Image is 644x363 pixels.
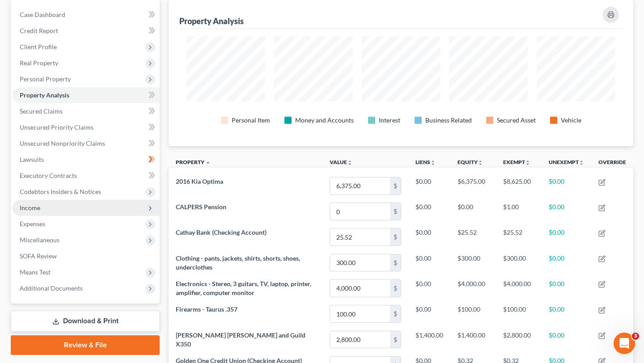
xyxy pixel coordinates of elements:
span: [PERSON_NAME] [PERSON_NAME] and Guild X350 [176,331,305,348]
input: 0.00 [330,177,390,194]
i: unfold_more [478,160,483,165]
input: 0.00 [330,228,390,245]
a: Download & Print [11,311,160,332]
td: $0.00 [542,250,591,275]
input: 0.00 [330,203,390,220]
td: $0.00 [408,250,450,275]
a: Equityunfold_more [458,159,483,165]
td: $0.00 [408,173,450,198]
span: Additional Documents [20,284,83,292]
span: 3 [632,333,639,340]
span: Unsecured Priority Claims [20,123,93,131]
td: $1.00 [496,199,542,224]
i: unfold_more [525,160,530,165]
span: Miscellaneous [20,236,59,244]
td: $0.00 [542,301,591,327]
span: Client Profile [20,43,57,51]
td: $0.00 [408,224,450,250]
span: Property Analysis [20,91,69,99]
div: Property Analysis [179,16,244,26]
a: Credit Report [13,23,160,39]
div: Interest [379,116,400,125]
td: $100.00 [450,301,496,327]
td: $8,625.00 [496,173,542,198]
td: $0.00 [542,275,591,301]
div: $ [390,331,401,348]
a: Review & File [11,335,160,355]
span: Executory Contracts [20,172,77,179]
span: Firearms - Taurus .357 [176,305,237,313]
a: Secured Claims [13,103,160,119]
div: $ [390,280,401,297]
td: $0.00 [542,224,591,250]
div: Vehicle [561,116,581,125]
td: $2,800.00 [496,327,542,352]
span: Electronics - Stereo, 3 guitars, TV, laptop, printer, amplifier, computer monitor [176,280,311,296]
span: Lawsuits [20,156,44,163]
a: Property expand_less [176,159,211,165]
span: Codebtors Insiders & Notices [20,188,101,195]
div: $ [390,305,401,322]
td: $0.00 [542,173,591,198]
i: unfold_more [347,160,352,165]
td: $25.52 [450,224,496,250]
a: Unsecured Priority Claims [13,119,160,135]
a: Exemptunfold_more [503,159,530,165]
a: Valueunfold_more [330,159,352,165]
span: Cathay Bank (Checking Account) [176,228,267,236]
span: Unsecured Nonpriority Claims [20,139,105,147]
span: 2016 Kia Optima [176,177,223,185]
span: SOFA Review [20,252,57,260]
td: $0.00 [408,275,450,301]
span: Personal Property [20,75,71,83]
input: 0.00 [330,280,390,297]
td: $1,400.00 [408,327,450,352]
div: Money and Accounts [295,116,354,125]
td: $300.00 [496,250,542,275]
td: $100.00 [496,301,542,327]
a: Lawsuits [13,152,160,168]
td: $4,000.00 [450,275,496,301]
i: unfold_more [579,160,584,165]
td: $0.00 [450,199,496,224]
div: Personal Item [232,116,270,125]
td: $6,375.00 [450,173,496,198]
span: Means Test [20,268,51,276]
td: $0.00 [408,199,450,224]
td: $0.00 [542,327,591,352]
th: Override [591,153,633,173]
i: expand_less [205,160,211,165]
div: $ [390,177,401,194]
td: $25.52 [496,224,542,250]
span: Clothing - pants, jackets, shirts, shorts, shoes, underclothes [176,254,300,271]
div: Business Related [425,116,472,125]
input: 0.00 [330,331,390,348]
span: CALPERS Pension [176,203,226,211]
span: Real Property [20,59,58,67]
div: Secured Asset [497,116,536,125]
a: Case Dashboard [13,7,160,23]
a: SOFA Review [13,248,160,264]
a: Property Analysis [13,87,160,103]
td: $0.00 [542,199,591,224]
td: $0.00 [408,301,450,327]
i: unfold_more [430,160,436,165]
input: 0.00 [330,305,390,322]
div: $ [390,228,401,245]
span: Income [20,204,40,211]
span: Case Dashboard [20,11,65,18]
iframe: Intercom live chat [614,333,635,354]
div: $ [390,203,401,220]
td: $1,400.00 [450,327,496,352]
a: Unsecured Nonpriority Claims [13,135,160,152]
input: 0.00 [330,254,390,271]
a: Executory Contracts [13,168,160,184]
span: Secured Claims [20,107,63,115]
td: $300.00 [450,250,496,275]
span: Credit Report [20,27,58,34]
div: $ [390,254,401,271]
a: Liensunfold_more [415,159,436,165]
td: $4,000.00 [496,275,542,301]
span: Expenses [20,220,45,228]
a: Unexemptunfold_more [549,159,584,165]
